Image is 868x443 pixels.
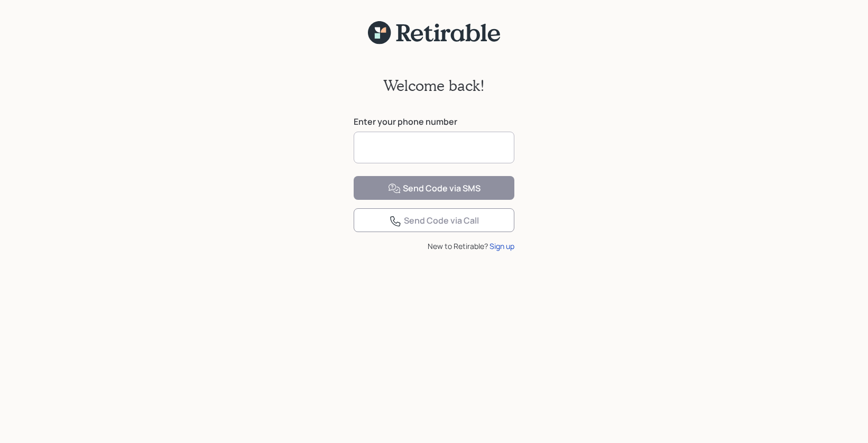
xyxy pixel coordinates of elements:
h2: Welcome back! [383,77,485,95]
div: Sign up [490,241,514,252]
button: Send Code via Call [354,208,514,232]
div: Send Code via Call [389,215,479,227]
button: Send Code via SMS [354,176,514,200]
div: Send Code via SMS [388,182,481,195]
label: Enter your phone number [354,116,514,127]
div: New to Retirable? [354,241,514,252]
